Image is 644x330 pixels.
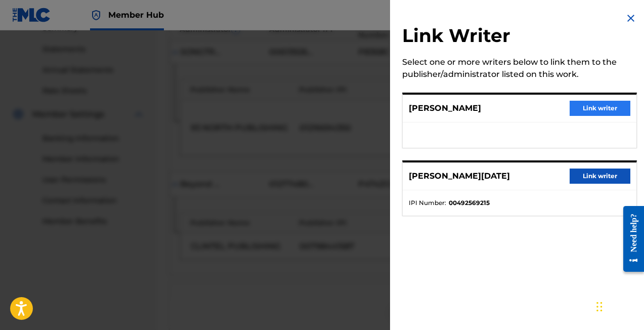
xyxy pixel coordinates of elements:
[593,281,644,330] iframe: Chat Widget
[409,170,510,182] p: [PERSON_NAME][DATE]
[12,8,51,22] img: MLC Logo
[596,292,603,322] div: Drag
[616,197,644,280] iframe: Resource Center
[402,24,637,50] h2: Link Writer
[402,56,637,80] div: Select one or more writers below to link them to the publisher/administrator listed on this work.
[409,102,481,114] p: [PERSON_NAME]
[108,9,164,21] span: Member Hub
[570,101,630,116] button: Link writer
[570,169,630,184] button: Link writer
[90,9,102,21] img: Top Rightsholder
[409,198,446,208] span: IPI Number :
[449,198,490,208] strong: 00492569215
